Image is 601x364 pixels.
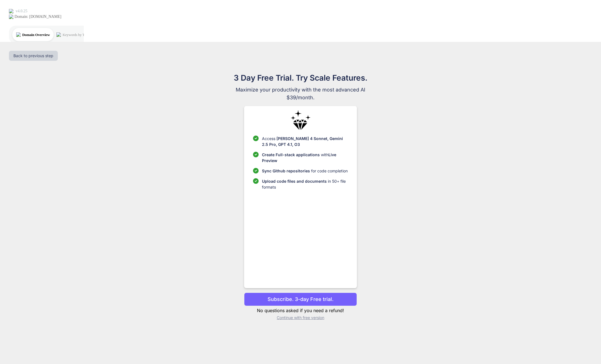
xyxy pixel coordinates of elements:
span: [PERSON_NAME] 4 Sonnet, Gemini 2.5 Pro, GPT 4.1, O3 [262,136,343,147]
p: Subscribe. 3-day Free trial. [268,295,333,303]
div: v 4.0.25 [16,9,27,13]
p: with [262,152,348,163]
img: checklist [253,168,259,173]
span: Sync Github repositories [262,168,310,173]
img: website_grey.svg [9,15,13,19]
img: checklist [253,178,259,184]
div: Keywords by Traffic [63,33,92,37]
img: tab_keywords_by_traffic_grey.svg [56,32,61,37]
img: checklist [253,152,259,157]
p: Access [262,136,348,147]
p: No questions asked if you need a refund! [244,307,357,314]
span: $39/month. [207,94,394,102]
button: Back to previous step [9,51,58,61]
span: Upload code files and documents [262,179,327,184]
div: Domain: [DOMAIN_NAME] [15,15,61,19]
img: tab_domain_overview_orange.svg [16,32,21,37]
span: Create Full-stack applications [262,152,321,157]
span: Maximize your productivity with the most advanced AI [207,86,394,94]
h1: 3 Day Free Trial. Try Scale Features. [207,72,394,84]
p: Continue with free version [244,315,357,320]
img: logo_orange.svg [9,9,13,13]
p: for code completion [262,168,348,174]
img: checklist [253,136,259,141]
div: Domain Overview [22,33,50,37]
button: Subscribe. 3-day Free trial. [244,293,357,306]
p: in 50+ file formats [262,178,348,190]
